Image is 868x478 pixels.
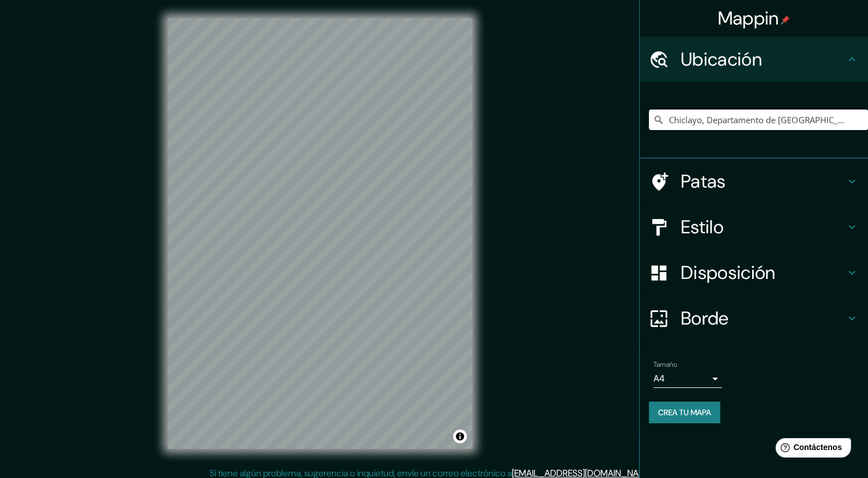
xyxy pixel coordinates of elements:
div: Ubicación [640,37,868,82]
font: A4 [653,372,665,384]
div: Borde [640,295,868,341]
div: Estilo [640,204,868,250]
font: Tamaño [653,360,677,369]
button: Activar o desactivar atribución [453,430,467,443]
div: Disposición [640,250,868,295]
iframe: Lanzador de widgets de ayuda [766,434,855,465]
div: A4 [653,370,722,388]
img: pin-icon.png [781,15,790,25]
font: Patas [681,169,726,193]
font: Crea tu mapa [658,407,711,418]
canvas: Mapa [168,18,473,449]
font: Borde [681,306,729,330]
font: Ubicación [681,47,762,71]
font: Estilo [681,215,724,239]
input: Elige tu ciudad o zona [649,110,868,130]
font: Disposición [681,261,775,285]
button: Crea tu mapa [649,402,720,423]
font: Mappin [718,6,779,30]
div: Patas [640,159,868,204]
